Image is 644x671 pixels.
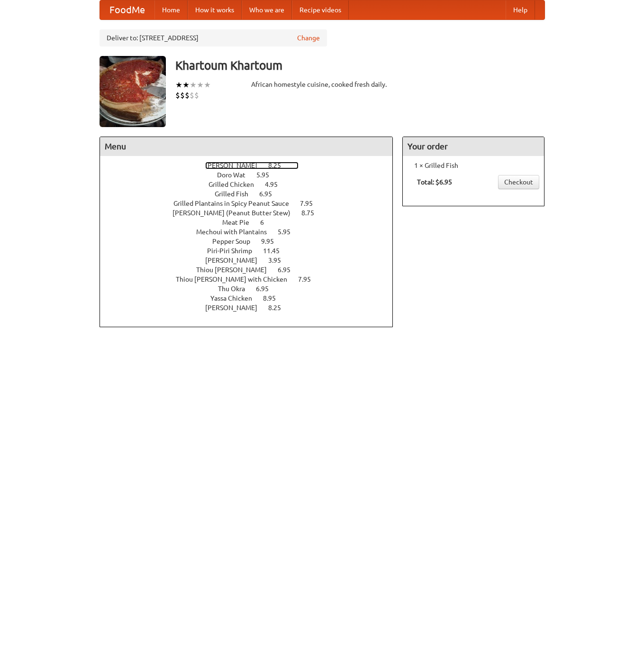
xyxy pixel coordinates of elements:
span: 8.25 [268,162,290,169]
a: [PERSON_NAME] 8.25 [205,162,299,169]
a: Thiou [PERSON_NAME] 6.95 [196,266,308,274]
h4: Menu [100,137,393,156]
h3: Khartoum Khartoum [175,56,545,75]
span: Doro Wat [217,171,255,179]
a: [PERSON_NAME] 3.95 [205,257,299,264]
span: [PERSON_NAME] [205,304,267,312]
span: 6.95 [278,266,300,274]
span: 5.95 [256,171,279,179]
a: Who we are [242,0,292,19]
li: $ [194,90,199,101]
a: Doro Wat 5.95 [217,171,287,179]
span: 5.95 [278,228,300,236]
span: 11.45 [263,247,289,255]
span: Grilled Plantains in Spicy Peanut Sauce [173,200,299,207]
span: Thiou [PERSON_NAME] with Chicken [176,276,297,283]
a: Mechoui with Plantains 5.95 [196,228,308,236]
a: [PERSON_NAME] (Peanut Butter Stew) 8.75 [172,209,332,217]
a: FoodMe [100,0,154,19]
span: 6 [260,219,273,226]
span: 7.95 [298,276,320,283]
span: 6.95 [256,285,278,293]
a: Home [154,0,188,19]
span: [PERSON_NAME] [205,162,267,169]
span: Thiou [PERSON_NAME] [196,266,276,274]
span: Thu Okra [218,285,254,293]
img: angular.jpg [100,56,166,127]
b: Total: $6.95 [417,178,452,186]
a: Meat Pie 6 [222,219,281,226]
a: Checkout [498,175,539,189]
h4: Your order [403,137,544,156]
span: Pepper Soup [212,238,260,245]
span: 9.95 [261,238,283,245]
span: 8.25 [268,304,290,312]
li: ★ [190,80,197,90]
a: Pepper Soup 9.95 [212,238,291,245]
a: Yassa Chicken 8.95 [210,294,293,302]
span: Grilled Chicken [209,181,263,188]
a: [PERSON_NAME] 8.25 [205,304,299,312]
li: $ [190,90,194,101]
span: Yassa Chicken [210,294,262,302]
span: 8.75 [301,209,324,217]
div: African homestyle cuisine, cooked fresh daily. [251,80,393,89]
span: [PERSON_NAME] [205,257,267,264]
a: Grilled Chicken 4.95 [209,181,295,188]
span: 6.95 [259,190,281,198]
li: 1 × Grilled Fish [408,161,539,170]
li: $ [180,90,185,101]
span: 3.95 [268,257,290,264]
span: 4.95 [265,181,287,188]
span: Piri-Piri Shrimp [207,247,262,255]
li: ★ [175,80,182,90]
a: Thiou [PERSON_NAME] with Chicken 7.95 [176,276,328,283]
a: How it works [188,0,242,19]
span: 7.95 [300,200,322,207]
li: ★ [182,80,190,90]
li: $ [175,90,180,101]
span: Meat Pie [222,219,259,226]
a: Grilled Fish 6.95 [215,190,290,198]
li: ★ [204,80,211,90]
a: Piri-Piri Shrimp 11.45 [207,247,297,255]
span: Grilled Fish [215,190,258,198]
li: ★ [197,80,204,90]
span: [PERSON_NAME] (Peanut Butter Stew) [172,209,300,217]
span: Mechoui with Plantains [196,228,276,236]
div: Deliver to: [STREET_ADDRESS] [100,29,327,46]
a: Grilled Plantains in Spicy Peanut Sauce 7.95 [173,200,330,207]
a: Recipe videos [292,0,349,19]
span: 8.95 [263,294,285,302]
a: Thu Okra 6.95 [218,285,286,293]
a: Help [506,0,535,19]
a: Change [297,33,320,43]
li: $ [185,90,190,101]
